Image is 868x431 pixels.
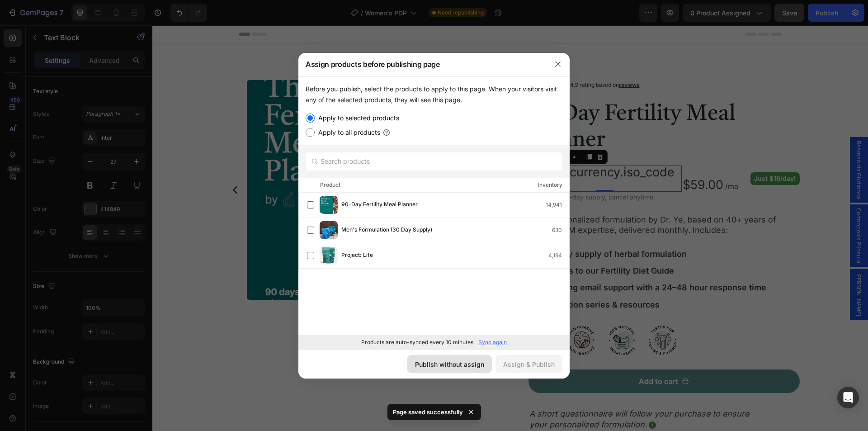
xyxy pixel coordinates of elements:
[78,159,89,170] button: Carousel Back Arrow
[478,338,507,346] p: Sync again
[376,76,647,129] h1: 90-Day Fertility Meal Planner
[602,149,644,158] p: Just $16/day!
[497,300,524,330] img: gempages_491691367047627898-539d19f9-e41d-4f14-8422-efb4a9a22aa9.svg
[416,300,442,330] img: gempages_491691367047627898-813e18c1-53b5-4a54-8eaf-16e1a9fa7ea5.svg
[538,180,562,189] div: Inventory
[315,113,399,123] label: Apply to selected products
[837,387,859,408] div: Open Intercom Messenger
[415,360,484,369] div: Publish without assign
[320,246,338,265] img: product-img
[377,167,646,176] p: Includes a 30-day supply, cancel anytime.
[457,300,482,330] img: gempages_491691367047627898-51503fe8-956c-490f-b0fd-1c977bcbd06a.svg
[392,223,614,234] p: 30-day supply of herbal formulation
[320,159,331,170] button: Carousel Next Arrow
[377,139,522,166] span: {{ cart.currency.iso_code }}
[320,196,338,214] img: product-img
[306,152,562,171] input: Search products
[702,183,711,238] span: Codnoposis Pilosula
[393,407,463,417] p: Page saved successfully
[573,156,586,166] span: /mo
[486,351,526,360] div: Add to cart
[467,56,487,63] u: reviews
[495,355,562,373] button: Assign & Publish
[298,52,546,76] div: Assign products before publishing page
[210,174,300,200] h3: 100%
[320,180,340,189] div: Product
[552,226,569,235] div: 630
[548,251,569,260] div: 4,194
[211,203,299,224] p: Natural medicinal-grade ingredients
[315,127,380,138] label: Apply to all products
[361,338,475,346] p: Products are auto-synced every 10 minutes.
[377,383,606,404] p: A short questionnaire will follow your purchase to ensure your personalized formulation.
[320,221,338,239] img: product-img
[418,56,487,64] p: 4.9 rating based on
[392,240,614,251] p: Access to our Fertility Diet Guide
[392,274,614,284] p: Education series & resources
[376,300,402,330] img: gempages_491691367047627898-27da6884-6c2a-47fc-9940-ed7ba507e17f.svg
[702,247,711,291] span: [PERSON_NAME]
[546,200,569,209] div: 14,941
[702,115,711,174] span: Rehmannia Glutinosa
[376,140,527,166] div: Rich Text Editor. Editing area: main
[387,128,418,136] div: Text Block
[298,76,570,350] div: />
[377,189,646,210] p: Your personalized formulation by Dr. Ye, based on 40+ years of clinical TCM expertise, delivered ...
[341,200,418,210] span: 90-Day Fertility Meal Planner
[341,251,373,260] span: Project: Life
[529,152,572,166] div: $59.00
[306,84,562,105] div: Before you publish, select the products to apply to this page. When your visitors visit any of th...
[376,344,647,368] button: Add to cart
[392,257,614,267] p: Ongoing email support with a 24–48 hour response time
[341,225,432,235] span: Men's Formulation (30 Day Supply)
[503,360,555,369] div: Assign & Publish
[407,355,492,373] button: Publish without assign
